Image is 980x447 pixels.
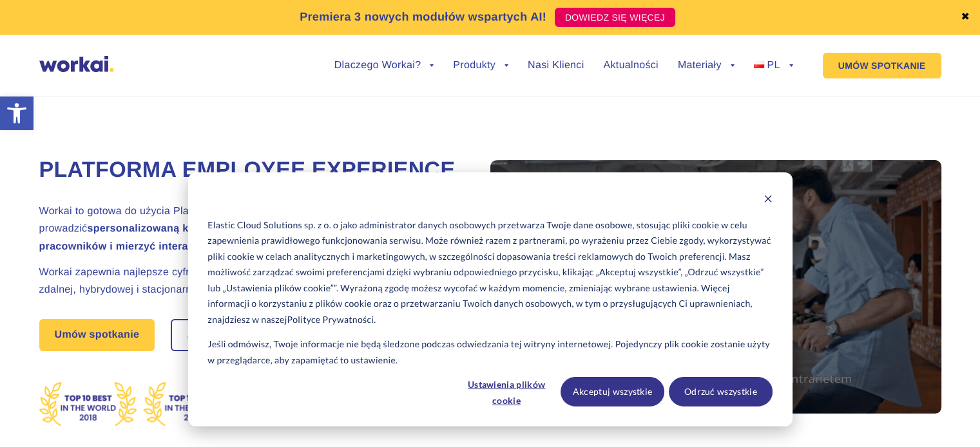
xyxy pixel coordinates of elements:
[555,8,675,27] a: DOWIEDZ SIĘ WIĘCEJ
[39,264,458,298] h2: Workai zapewnia najlepsze cyfrowe doświadczenia pracownikom w każdej pracy – zdalnej, hybrydowej ...
[300,8,546,26] p: Premiera 3 nowych modułów wspartych AI!
[207,336,772,368] p: Jeśli odmówisz, Twoje informacje nie będą śledzone podczas odwiedzania tej witryny internetowej. ...
[39,223,454,251] strong: spersonalizowaną komunikację wewnętrzną, wzmacniać zaangażowanie pracowników i mierzyć interakcje
[961,12,970,23] a: ✖
[823,53,941,78] a: UMÓW SPOTKANIE
[528,60,584,71] a: Nasi Klienci
[767,60,780,71] span: PL
[490,160,941,414] div: Play video
[764,192,773,208] button: Dismiss cookie banner
[669,377,773,406] button: Odrzuć wszystkie
[39,156,458,185] h1: Platforma Employee Experience
[172,320,285,350] a: Zacznij free trial
[39,319,155,351] a: Umów spotkanie
[39,203,458,255] h2: Workai to gotowa do użycia Platforma Employee Experience, która pomaga prowadzić – bez koniecznoś...
[287,312,376,328] a: Polityce Prywatności.
[457,377,556,406] button: Ustawienia plików cookie
[453,60,508,71] a: Produkty
[334,60,434,71] a: Dlaczego Workai?
[207,217,772,328] p: Elastic Cloud Solutions sp. z o. o jako administrator danych osobowych przetwarza Twoje dane osob...
[678,60,735,71] a: Materiały
[561,377,664,406] button: Akceptuj wszystkie
[603,60,658,71] a: Aktualności
[188,172,793,426] div: Cookie banner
